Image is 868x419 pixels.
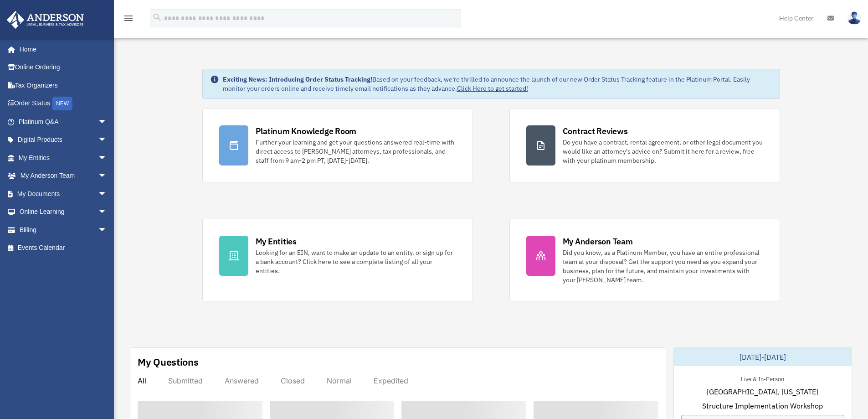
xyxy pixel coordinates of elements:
span: [GEOGRAPHIC_DATA], [US_STATE] [707,386,818,397]
span: arrow_drop_down [98,185,116,203]
a: My Documentsarrow_drop_down [6,185,121,203]
div: Based on your feedback, we're thrilled to announce the launch of our new Order Status Tracking fe... [223,75,772,93]
div: Submitted [168,376,203,385]
img: Anderson Advisors Platinum Portal [4,11,87,29]
img: User Pic [847,11,861,25]
a: My Anderson Team Did you know, as a Platinum Member, you have an entire professional team at your... [509,219,780,301]
a: Platinum Q&Aarrow_drop_down [6,113,121,131]
div: NEW [52,97,72,110]
a: My Entities Looking for an EIN, want to make an update to an entity, or sign up for a bank accoun... [202,219,473,301]
span: arrow_drop_down [98,203,116,222]
div: My Entities [256,236,297,247]
div: [DATE]-[DATE] [674,348,852,366]
a: Tax Organizers [6,76,121,94]
div: My Questions [138,355,199,369]
a: Online Learningarrow_drop_down [6,203,121,221]
div: Further your learning and get your questions answered real-time with direct access to [PERSON_NAM... [256,138,456,165]
div: Closed [281,376,305,385]
a: Platinum Knowledge Room Further your learning and get your questions answered real-time with dire... [202,109,473,182]
a: My Anderson Teamarrow_drop_down [6,167,121,185]
div: Expedited [374,376,408,385]
div: Did you know, as a Platinum Member, you have an entire professional team at your disposal? Get th... [563,248,763,285]
div: Answered [225,376,259,385]
a: Home [6,40,116,58]
div: My Anderson Team [563,236,633,247]
a: Contract Reviews Do you have a contract, rental agreement, or other legal document you would like... [509,109,780,182]
a: My Entitiesarrow_drop_down [6,149,121,167]
a: Billingarrow_drop_down [6,221,121,239]
span: arrow_drop_down [98,131,116,150]
i: menu [123,13,134,24]
a: Events Calendar [6,239,121,257]
div: Live & In-Person [734,373,791,383]
a: menu [123,16,134,24]
a: Order StatusNEW [6,94,121,113]
a: Click Here to get started! [457,84,528,93]
a: Online Ordering [6,58,121,77]
div: Contract Reviews [563,125,628,137]
i: search [152,12,162,22]
span: arrow_drop_down [98,167,116,186]
div: All [138,376,146,385]
span: arrow_drop_down [98,221,116,239]
a: Digital Productsarrow_drop_down [6,131,121,149]
span: arrow_drop_down [98,113,116,131]
span: Structure Implementation Workshop [702,400,823,411]
span: arrow_drop_down [98,149,116,167]
div: Normal [327,376,352,385]
strong: Exciting News: Introducing Order Status Tracking! [223,75,372,83]
div: Do you have a contract, rental agreement, or other legal document you would like an attorney's ad... [563,138,763,165]
div: Looking for an EIN, want to make an update to an entity, or sign up for a bank account? Click her... [256,248,456,275]
div: Platinum Knowledge Room [256,125,357,137]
